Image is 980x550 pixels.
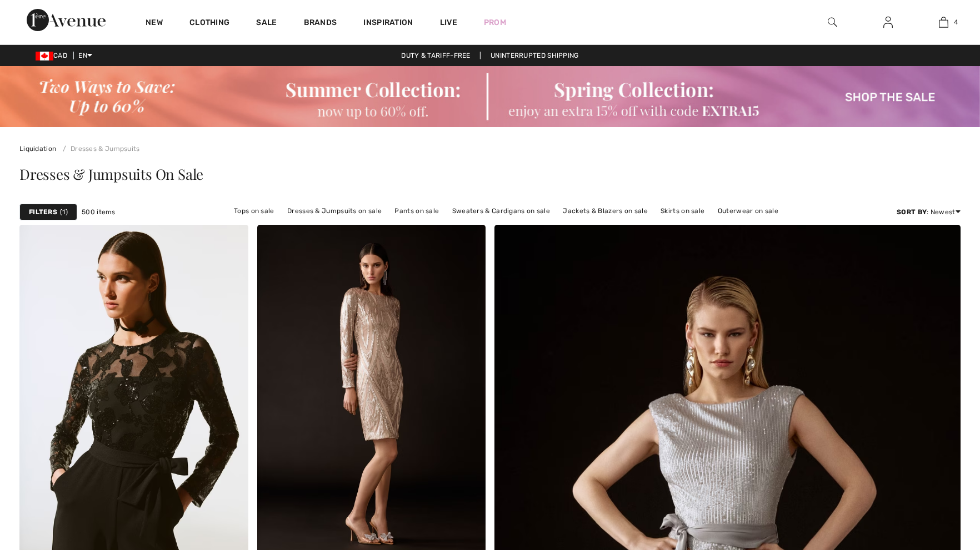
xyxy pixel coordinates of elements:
[363,18,413,29] span: Inspiration
[447,204,556,218] a: Sweaters & Cardigans on sale
[282,204,387,218] a: Dresses & Jumpsuits on sale
[883,16,893,29] img: My Info
[939,16,948,29] img: My Bag
[256,18,277,29] a: Sale
[874,16,902,29] a: Sign In
[897,208,927,216] strong: Sort By
[60,207,68,217] span: 1
[29,207,57,217] strong: Filters
[19,145,56,153] a: Liquidation
[954,17,958,27] span: 4
[228,204,280,218] a: Tops on sale
[189,18,229,29] a: Clothing
[712,204,784,218] a: Outerwear on sale
[27,9,106,31] img: 1ère Avenue
[82,207,116,217] span: 500 items
[440,17,457,28] a: Live
[19,164,203,184] span: Dresses & Jumpsuits On Sale
[655,204,710,218] a: Skirts on sale
[36,52,72,59] span: CAD
[304,18,337,29] a: Brands
[828,16,837,29] img: search the website
[897,207,961,217] div: : Newest
[146,18,163,29] a: New
[389,204,444,218] a: Pants on sale
[36,52,53,60] img: Canadian Dollar
[557,204,653,218] a: Jackets & Blazers on sale
[58,145,140,153] a: Dresses & Jumpsuits
[916,16,971,29] a: 4
[484,17,506,28] a: Prom
[78,52,92,59] span: EN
